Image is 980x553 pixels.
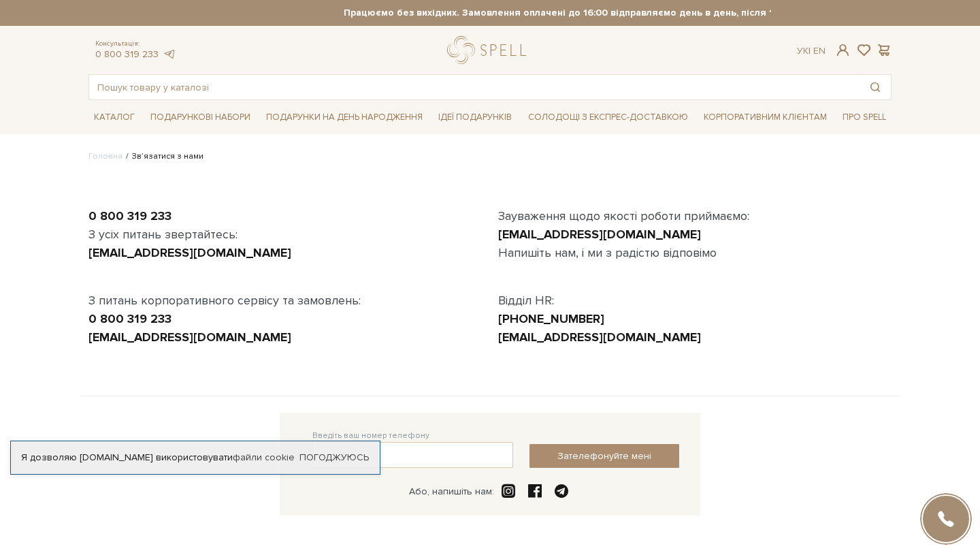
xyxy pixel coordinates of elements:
span: Про Spell [837,107,892,128]
a: Головна [88,151,122,161]
div: Або, напишіть нам: [409,486,494,498]
a: файли cookie [233,452,295,463]
span: Ідеї подарунків [433,107,517,128]
button: Зателефонуйте мені [529,444,679,468]
a: [PHONE_NUMBER] [498,311,604,326]
a: 0 800 319 233 [88,311,171,326]
a: 0 800 319 233 [88,208,171,223]
div: Я дозволяю [DOMAIN_NAME] використовувати [11,452,380,464]
a: [EMAIL_ADDRESS][DOMAIN_NAME] [498,330,701,345]
div: З усіх питань звертайтесь: З питань корпоративного сервісу та замовлень: [80,207,490,347]
a: telegram [162,48,176,60]
div: Зауваження щодо якості роботи приймаємо: Напишіть нам, і ми з радістю відповімо Відділ HR: [490,207,900,347]
span: Каталог [88,107,140,128]
span: Подарункові набори [145,107,256,128]
button: Пошук товару у каталозі [860,75,891,99]
span: Подарунки на День народження [261,107,428,128]
a: En [813,45,826,57]
a: [EMAIL_ADDRESS][DOMAIN_NAME] [88,245,291,260]
input: Пошук товару у каталозі [89,75,860,99]
span: Консультація: [95,39,176,48]
div: Ук [797,45,826,57]
a: logo [447,36,532,64]
a: Погоджуюсь [299,452,369,464]
a: 0 800 319 233 [95,48,159,60]
li: Зв’язатися з нами [122,151,203,163]
label: Введіть ваш номер телефону [312,430,429,442]
a: [EMAIL_ADDRESS][DOMAIN_NAME] [88,330,291,345]
a: [EMAIL_ADDRESS][DOMAIN_NAME] [498,227,701,242]
a: Корпоративним клієнтам [698,106,832,129]
a: Солодощі з експрес-доставкою [523,106,693,129]
span: | [808,45,811,57]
